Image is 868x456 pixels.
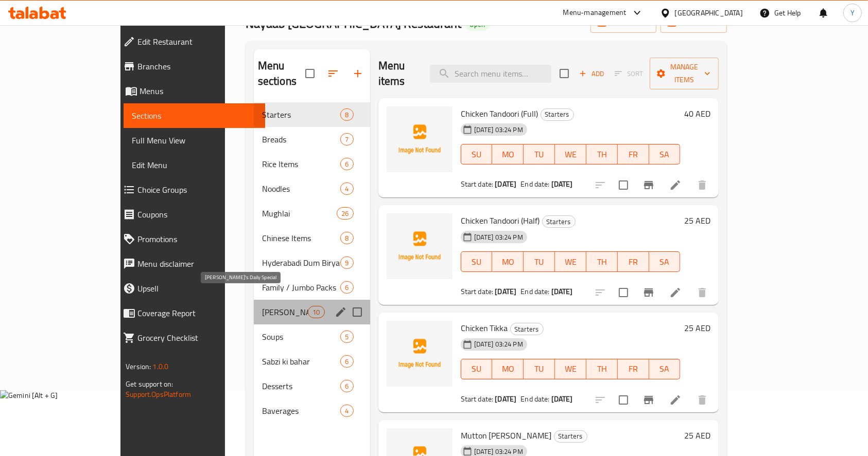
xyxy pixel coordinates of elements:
[387,321,453,387] img: Chicken Tikka
[262,232,341,244] span: Chinese Items
[341,135,353,144] span: 7
[137,184,257,196] span: Choice Groups
[524,251,555,272] button: TU
[299,63,321,84] span: Select all sections
[345,61,370,86] button: Add section
[492,144,524,165] button: MO
[321,61,345,86] span: Sort sections
[461,144,493,165] button: SU
[850,7,855,19] span: Y
[262,257,341,269] span: Hyderabadi Dum Biryani
[132,134,257,147] span: Full Menu View
[496,147,519,162] span: MO
[262,281,341,294] span: Family / Jumbo Packs
[132,110,257,122] span: Sections
[586,144,618,165] button: TH
[511,323,543,335] span: Starters
[520,392,549,406] span: End date:
[684,321,710,335] h6: 25 AED
[254,324,370,349] div: Soups5
[254,127,370,152] div: Breads7
[124,153,266,177] a: Edit Menu
[308,306,324,318] div: items
[543,216,575,228] span: Starters
[254,398,370,423] div: Baverages4
[461,285,494,298] span: Start date:
[115,276,266,301] a: Upsell
[622,361,645,376] span: FR
[115,251,266,276] a: Menu disclaimer
[262,133,341,145] span: Breads
[554,430,587,443] div: Starters
[465,147,489,162] span: SU
[520,177,549,191] span: End date:
[254,374,370,398] div: Desserts6
[553,63,575,84] span: Select section
[554,430,587,442] span: Starters
[124,128,266,153] a: Full Menu View
[461,106,539,121] span: Chicken Tandoori (Full)
[140,85,257,97] span: Menus
[337,209,353,218] span: 26
[650,58,719,89] button: Manage items
[340,257,353,269] div: items
[591,361,614,376] span: TH
[461,320,508,336] span: Chicken Tikka
[254,152,370,176] div: Rice Items6
[340,108,353,121] div: items
[340,355,353,368] div: items
[254,226,370,250] div: Chinese Items8
[551,177,573,191] b: [DATE]
[461,213,540,228] span: Chicken Tandoori (Half)
[658,61,710,86] span: Manage items
[559,361,582,376] span: WE
[262,331,341,343] span: Soups
[254,201,370,226] div: Mughlai26
[599,17,648,30] span: import
[262,108,341,121] div: Starters
[340,281,353,294] div: items
[262,380,341,392] span: Desserts
[333,304,349,320] button: edit
[341,406,353,416] span: 4
[258,58,305,89] h2: Menu sections
[636,388,661,412] button: Branch-specific-item
[528,361,551,376] span: TU
[337,207,353,220] div: items
[340,331,353,343] div: items
[555,251,586,272] button: WE
[551,392,573,406] b: [DATE]
[470,232,527,242] span: [DATE] 03:24 PM
[137,258,257,270] span: Menu disclaimer
[684,213,710,228] h6: 25 AED
[622,147,645,162] span: FR
[618,144,649,165] button: FR
[124,103,266,128] a: Sections
[669,17,719,30] span: export
[551,285,573,298] b: [DATE]
[684,106,710,121] h6: 40 AED
[470,125,527,135] span: [DATE] 03:24 PM
[137,307,257,319] span: Coverage Report
[254,349,370,374] div: Sabzi ki bahar6
[578,68,605,80] span: Add
[137,282,257,295] span: Upsell
[559,254,582,269] span: WE
[341,381,353,391] span: 6
[613,174,634,196] span: Select to update
[555,359,586,379] button: WE
[340,405,353,417] div: items
[341,332,353,342] span: 5
[669,179,682,191] a: Edit menu item
[461,177,494,191] span: Start date:
[541,108,574,121] div: Starters
[649,251,681,272] button: SA
[137,35,257,48] span: Edit Restaurant
[378,58,418,89] h2: Menu items
[575,66,608,82] span: Add item
[132,159,257,171] span: Edit Menu
[340,133,353,145] div: items
[262,158,341,170] div: Rice Items
[653,254,676,269] span: SA
[115,325,266,350] a: Grocery Checklist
